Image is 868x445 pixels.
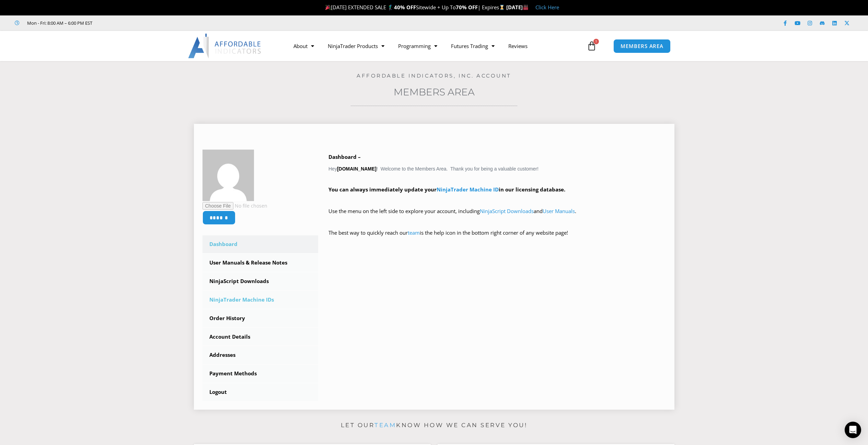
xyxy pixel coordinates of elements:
[188,34,262,58] img: LogoAI | Affordable Indicators – NinjaTrader
[202,365,319,383] a: Payment Methods
[577,36,607,56] a: 1
[202,291,319,309] a: NinjaTrader Machine IDs
[394,86,475,98] a: Members Area
[202,383,319,401] a: Logout
[328,207,666,226] p: Use the menu on the left side to explore your account, including and .
[621,44,663,49] span: MEMBERS AREA
[394,4,416,11] strong: 40% OFF
[523,5,528,10] img: 🏭
[444,38,501,54] a: Futures Trading
[357,72,511,79] a: Affordable Indicators, Inc. Account
[337,166,377,172] strong: [DOMAIN_NAME]
[613,39,671,53] a: MEMBERS AREA
[202,235,319,253] a: Dashboard
[328,153,361,160] b: Dashboard –
[202,150,254,201] img: ddac042a68200f54011a0bcb058449f8177b4a29c420c79b9164dde479c8695c
[374,422,396,429] a: team
[25,19,92,27] span: Mon - Fri: 8:00 AM – 6:00 PM EST
[845,422,861,438] div: Open Intercom Messenger
[202,235,319,401] nav: Account pages
[194,420,674,431] p: Let our know how we can serve you!
[437,186,499,193] a: NinjaTrader Machine ID
[501,38,534,54] a: Reviews
[328,186,565,193] strong: You can always immediately update your in our licensing database.
[506,4,529,11] strong: [DATE]
[328,228,666,247] p: The best way to quickly reach our is the help icon in the bottom right corner of any website page!
[202,272,319,290] a: NinjaScript Downloads
[202,346,319,364] a: Addresses
[202,309,319,327] a: Order History
[287,38,585,54] nav: Menu
[499,5,505,10] img: ⌛
[543,208,575,214] a: User Manuals
[593,39,599,44] span: 1
[328,152,666,247] div: Hey ! Welcome to the Members Area. Thank you for being a valuable customer!
[480,208,534,214] a: NinjaScript Downloads
[102,20,205,26] iframe: Customer reviews powered by Trustpilot
[535,4,559,11] a: Click Here
[202,328,319,346] a: Account Details
[321,38,391,54] a: NinjaTrader Products
[456,4,478,11] strong: 70% OFF
[202,254,319,272] a: User Manuals & Release Notes
[391,38,444,54] a: Programming
[287,38,321,54] a: About
[324,4,506,11] span: [DATE] EXTENDED SALE 🏌️‍♂️ Sitewide + Up To | Expires
[408,229,420,236] a: team
[325,5,331,10] img: 🎉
